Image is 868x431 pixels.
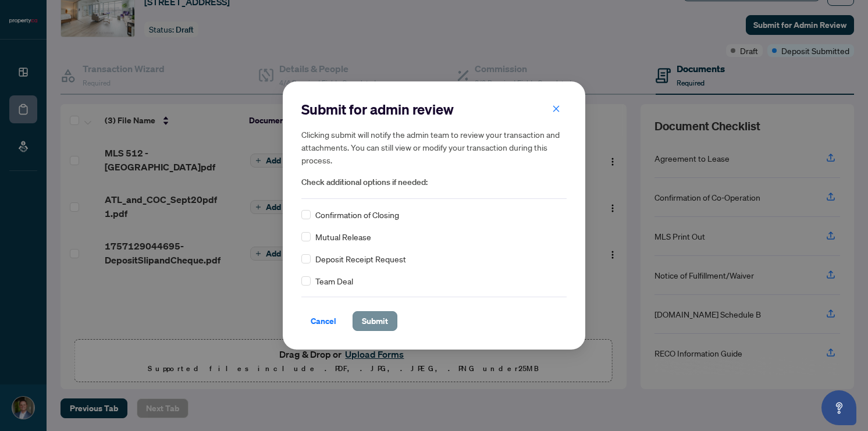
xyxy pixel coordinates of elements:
span: Deposit Receipt Request [315,252,406,265]
h5: Clicking submit will notify the admin team to review your transaction and attachments. You can st... [301,128,567,166]
button: Open asap [821,390,856,425]
button: Cancel [301,311,346,331]
span: Submit [362,312,388,330]
span: Confirmation of Closing [315,208,399,221]
h2: Submit for admin review [301,100,567,119]
button: Submit [353,311,397,331]
span: Mutual Release [315,230,371,243]
span: Cancel [311,312,336,330]
span: Team Deal [315,275,353,287]
span: close [552,105,560,113]
span: Check additional options if needed: [301,176,567,189]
